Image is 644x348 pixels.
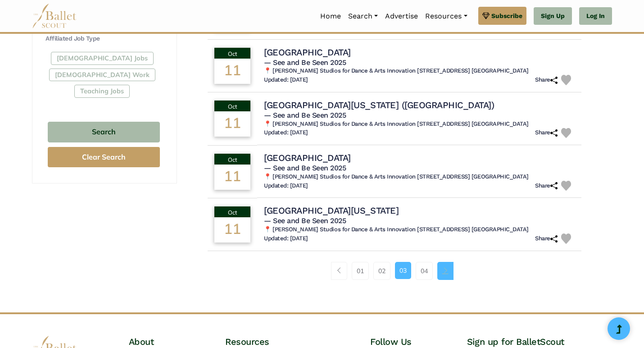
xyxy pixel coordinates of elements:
span: — See and Be Seen 2025 [264,58,346,67]
a: 02 [373,262,390,280]
h4: [GEOGRAPHIC_DATA] [264,152,351,164]
div: 11 [214,59,250,84]
h6: 📍 [PERSON_NAME] Studios for Dance & Arts Innovation [STREET_ADDRESS] [GEOGRAPHIC_DATA] [264,226,575,234]
h4: [GEOGRAPHIC_DATA] [264,46,351,58]
a: 04 [416,262,433,280]
h6: Share [535,182,558,190]
div: Oct [214,101,250,111]
h6: Updated: [DATE] [264,129,308,137]
h4: Sign up for BalletScout [467,336,612,348]
h6: Share [535,76,558,84]
nav: Page navigation example [331,262,458,280]
a: Log In [579,7,612,25]
span: Subscribe [491,11,522,21]
h6: Share [535,235,558,243]
a: 01 [352,262,369,280]
img: gem.svg [482,11,490,21]
button: Search [48,122,160,143]
span: — See and Be Seen 2025 [264,164,346,172]
a: 03 [395,262,411,279]
h4: About [129,336,226,348]
a: Subscribe [478,7,526,25]
div: Oct [214,154,250,165]
h6: Share [535,129,558,137]
a: Resources [422,7,471,26]
h4: Resources [225,336,370,348]
h4: Affiliated Job Type [45,34,162,43]
a: Search [345,7,381,26]
div: 11 [214,111,250,137]
div: Oct [214,48,250,59]
div: 11 [214,217,250,243]
h6: Updated: [DATE] [264,235,308,243]
a: Sign Up [534,7,572,25]
h6: Updated: [DATE] [264,76,308,84]
h6: 📍 [PERSON_NAME] Studios for Dance & Arts Innovation [STREET_ADDRESS] [GEOGRAPHIC_DATA] [264,67,575,75]
span: — See and Be Seen 2025 [264,111,346,119]
h6: 📍 [PERSON_NAME] Studios for Dance & Arts Innovation [STREET_ADDRESS] [GEOGRAPHIC_DATA] [264,173,575,181]
span: — See and Be Seen 2025 [264,216,346,225]
h4: [GEOGRAPHIC_DATA][US_STATE] [264,205,399,216]
h4: [GEOGRAPHIC_DATA][US_STATE] ([GEOGRAPHIC_DATA]) [264,99,494,111]
div: Oct [214,206,250,217]
a: Advertise [381,7,422,26]
h6: 📍 [PERSON_NAME] Studios for Dance & Arts Innovation [STREET_ADDRESS] [GEOGRAPHIC_DATA] [264,120,575,128]
a: Home [317,7,345,26]
div: 11 [214,165,250,190]
h4: Follow Us [370,336,467,348]
h6: Updated: [DATE] [264,182,308,190]
button: Clear Search [48,147,160,167]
